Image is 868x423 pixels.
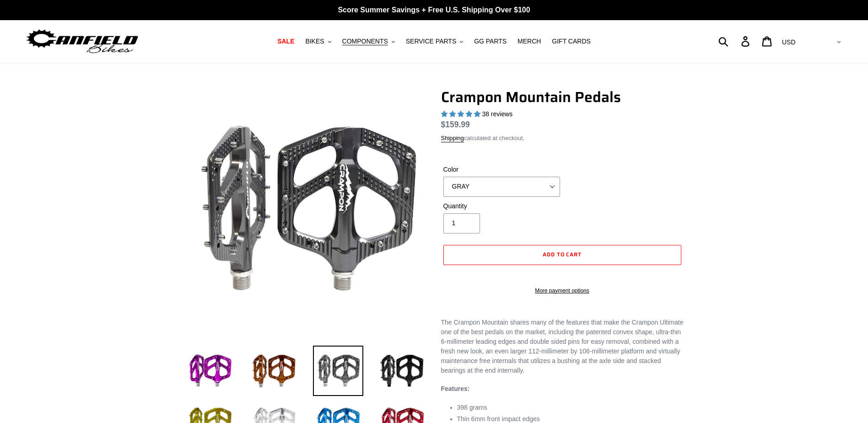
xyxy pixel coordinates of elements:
[406,38,456,45] span: SERVICE PARTS
[187,90,426,329] img: grey
[443,245,681,265] button: Add to cart
[723,31,747,51] input: Search
[277,38,294,45] span: SALE
[401,35,468,48] button: SERVICE PARTS
[441,134,684,143] div: calculated at checkout.
[249,346,299,396] img: Load image into Gallery viewer, bronze
[313,346,363,396] img: Load image into Gallery viewer, grey
[443,201,560,211] label: Quantity
[457,403,684,412] li: 398 grams
[518,38,541,45] span: MERCH
[342,38,388,45] span: COMPONENTS
[482,110,512,118] span: 38 reviews
[441,120,470,129] span: $159.99
[547,35,595,48] a: GIFT CARDS
[443,165,560,174] label: Color
[25,27,140,56] img: Canfield Bikes
[474,38,507,45] span: GG PARTS
[301,35,335,48] button: BIKES
[513,35,545,48] a: MERCH
[185,346,235,396] img: Load image into Gallery viewer, purple
[441,88,684,106] h1: Crampon Mountain Pedals
[552,38,591,45] span: GIFT CARDS
[338,35,399,48] button: COMPONENTS
[441,110,482,118] span: 4.97 stars
[441,385,470,392] strong: Features:
[441,135,464,142] a: Shipping
[273,35,299,48] a: SALE
[441,318,684,375] p: The Crampon Mountain shares many of the features that make the Crampon Ultimate one of the best p...
[543,250,582,259] span: Add to cart
[305,38,324,45] span: BIKES
[443,287,681,295] a: More payment options
[469,35,511,48] a: GG PARTS
[377,346,427,396] img: Load image into Gallery viewer, stealth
